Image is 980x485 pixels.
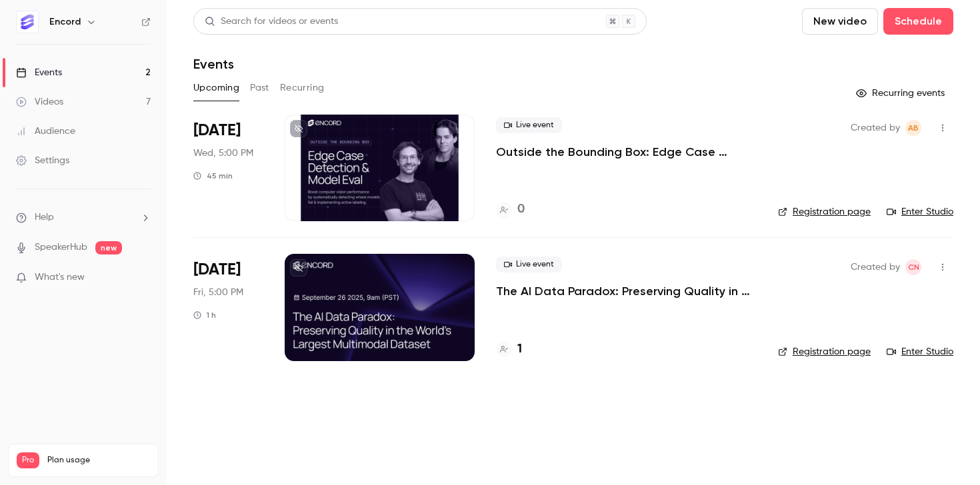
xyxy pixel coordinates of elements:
[496,144,757,160] a: Outside the Bounding Box: Edge Case Detection & Model Eval
[193,147,253,160] span: Wed, 5:00 PM
[193,171,233,181] div: 45 min
[16,211,151,225] li: help-dropdown-opener
[193,120,241,141] span: [DATE]
[35,270,85,284] span: What's new
[193,310,216,320] div: 1 h
[17,11,38,33] img: Encord
[887,205,953,219] a: Enter Studio
[778,205,871,219] a: Registration page
[887,345,953,358] a: Enter Studio
[193,254,263,360] div: Sep 26 Fri, 5:00 PM (Europe/London)
[35,241,87,254] a: SpeakerHub
[905,259,921,275] span: Chloe Noble
[16,95,63,109] div: Videos
[883,8,953,35] button: Schedule
[851,120,900,136] span: Created by
[193,259,241,280] span: [DATE]
[193,286,243,299] span: Fri, 5:00 PM
[95,241,122,254] span: new
[35,211,54,225] span: Help
[850,83,953,104] button: Recurring events
[16,154,69,167] div: Settings
[517,340,522,358] h4: 1
[193,56,234,72] h1: Events
[778,345,871,358] a: Registration page
[496,256,562,272] span: Live event
[205,15,338,29] div: Search for videos or events
[47,455,150,466] span: Plan usage
[49,15,81,29] h6: Encord
[496,201,525,219] a: 0
[496,117,562,133] span: Live event
[16,66,62,79] div: Events
[496,283,757,299] a: The AI Data Paradox: Preserving Quality in the World's Largest Multimodal Dataset
[496,340,522,358] a: 1
[17,452,39,468] span: Pro
[193,77,239,99] button: Upcoming
[908,120,919,136] span: AB
[193,115,263,221] div: Sep 17 Wed, 5:00 PM (Europe/London)
[280,77,325,99] button: Recurring
[517,201,525,219] h4: 0
[851,259,900,275] span: Created by
[16,125,75,138] div: Audience
[250,77,269,99] button: Past
[908,259,919,275] span: CN
[802,8,878,35] button: New video
[905,120,921,136] span: Annabel Benjamin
